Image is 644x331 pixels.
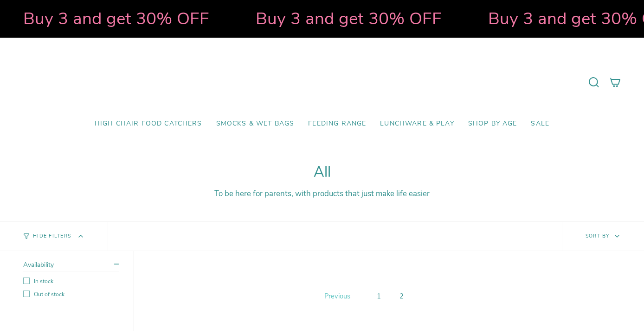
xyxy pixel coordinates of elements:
[373,113,461,135] a: Lunchware & Play
[586,232,610,239] span: Sort by
[209,113,302,135] a: Smocks & Wet Bags
[88,113,209,135] a: High Chair Food Catchers
[322,289,353,303] a: Previous
[256,7,442,30] strong: Buy 3 and get 30% OFF
[23,278,119,285] label: In stock
[324,291,350,301] span: Previous
[33,234,71,239] span: Hide Filters
[214,188,430,199] span: To be here for parents, with products that just make life easier
[23,260,119,272] summary: Availability
[23,7,209,30] strong: Buy 3 and get 30% OFF
[461,113,524,135] a: Shop by Age
[23,164,621,181] h1: All
[95,120,202,128] span: High Chair Food Catchers
[242,52,402,113] a: Mumma’s Little Helpers
[373,290,385,303] a: 1
[216,120,295,128] span: Smocks & Wet Bags
[562,222,644,251] button: Sort by
[396,290,407,303] a: 2
[380,120,454,128] span: Lunchware & Play
[531,120,549,128] span: SALE
[308,120,366,128] span: Feeding Range
[524,113,556,135] a: SALE
[23,291,119,298] label: Out of stock
[301,113,373,135] a: Feeding Range
[468,120,517,128] span: Shop by Age
[23,260,54,269] span: Availability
